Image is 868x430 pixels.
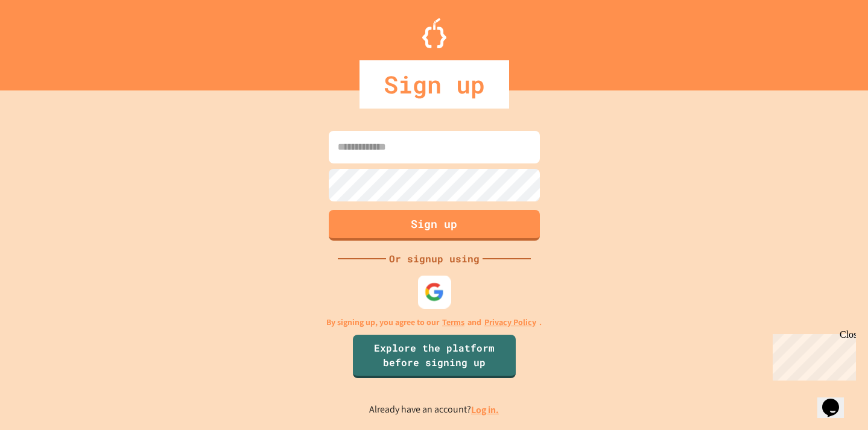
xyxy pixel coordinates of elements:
[326,316,542,329] p: By signing up, you agree to our and .
[360,60,509,109] div: Sign up
[471,403,499,416] a: Log in.
[768,329,856,381] iframe: chat widget
[353,335,516,378] a: Explore the platform before signing up
[329,210,540,241] button: Sign up
[386,251,483,266] div: Or signup using
[369,402,499,417] p: Already have an account?
[422,18,446,48] img: Logo.svg
[424,282,444,302] img: google-icon.svg
[817,382,856,418] iframe: chat widget
[442,316,464,329] a: Terms
[484,316,536,329] a: Privacy Policy
[5,5,83,77] div: Chat with us now!Close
